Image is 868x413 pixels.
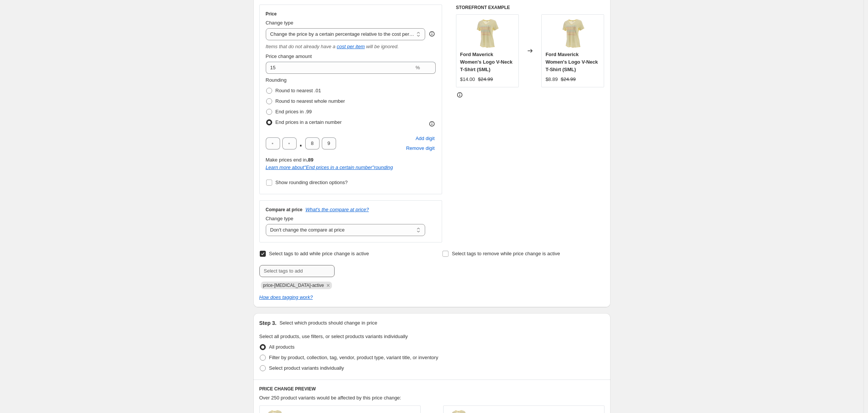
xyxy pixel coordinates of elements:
[276,88,321,93] span: Round to nearest .01
[259,319,277,327] h2: Step 3.
[460,76,475,83] div: $14.00
[414,134,436,143] button: Add placeholder
[337,44,365,49] a: cost per item
[276,98,345,104] span: Round to nearest whole number
[266,53,312,59] span: Price change amount
[266,11,277,17] h3: Price
[545,52,598,72] span: Ford Maverick Women's Logo V-Neck T-Shirt (SML)
[415,65,420,70] span: %
[478,76,493,83] strike: $24.99
[276,180,348,185] span: Show rounding direction options?
[259,334,408,339] span: Select all products, use filters, or select products variants individually
[456,5,604,11] h6: STOREFRONT EXAMPLE
[307,157,314,163] b: .89
[259,386,604,392] h6: PRICE CHANGE PREVIEW
[406,145,435,152] span: Remove digit
[282,137,297,149] input: ﹡
[266,20,294,26] span: Change type
[269,251,369,256] span: Select tags to add while price change is active
[259,395,401,401] span: Over 250 product variants would be affected by this price change:
[305,137,320,149] input: ﹡
[266,165,393,170] i: Learn more about " End prices in a certain number " rounding
[259,294,313,300] a: How does tagging work?
[366,44,399,49] i: will be ignored.
[299,137,303,149] span: .
[269,344,295,350] span: All products
[279,319,377,327] p: Select which products should change in price
[405,143,436,153] button: Remove placeholder
[545,76,558,83] div: $8.89
[558,18,588,49] img: FD202239-1_753ec7ad-2d9e-47cc-85e2-dc2d9d7edf53_80x.png
[306,207,369,212] button: What's the compare at price?
[472,18,502,49] img: FD202239-1_753ec7ad-2d9e-47cc-85e2-dc2d9d7edf53_80x.png
[266,44,336,49] i: Items that do not already have a
[276,109,312,114] span: End prices in .99
[460,52,512,72] span: Ford Maverick Women's Logo V-Neck T-Shirt (SML)
[452,251,560,256] span: Select tags to remove while price change is active
[266,207,303,213] h3: Compare at price
[266,165,393,170] a: Learn more about"End prices in a certain number"rounding
[263,283,324,288] span: price-change-job-active
[269,365,344,371] span: Select product variants individually
[269,355,438,360] span: Filter by product, collection, tag, vendor, product type, variant title, or inventory
[561,76,576,83] strike: $24.99
[266,157,314,163] span: Make prices end in
[322,137,336,149] input: ﹡
[266,216,294,221] span: Change type
[325,282,332,289] button: Remove price-change-job-active
[266,137,280,149] input: ﹡
[266,62,414,74] input: 50
[259,265,335,277] input: Select tags to add
[266,77,287,83] span: Rounding
[428,30,436,38] div: help
[276,119,342,125] span: End prices in a certain number
[415,135,435,142] span: Add digit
